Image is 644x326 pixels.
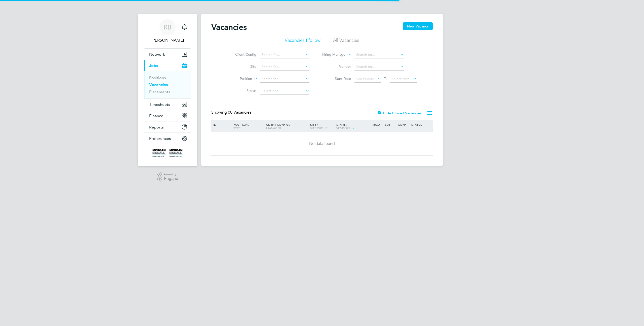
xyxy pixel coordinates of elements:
button: Preferences [144,133,191,144]
input: Search for... [260,76,309,83]
div: ID [212,120,230,129]
span: Type [233,126,240,130]
label: Position [223,76,252,81]
input: Search for... [354,63,404,71]
a: Placements [149,89,170,94]
span: Select date [392,77,410,81]
span: Preferences [149,136,171,141]
input: Select one [260,88,309,95]
a: RB[PERSON_NAME] [144,19,191,43]
span: To [382,75,389,82]
li: Vacancies I follow [285,37,320,46]
a: Positions [149,75,166,80]
div: Sub [384,120,397,129]
li: All Vacancies [333,37,359,46]
span: Powered by [164,172,178,177]
div: Reqd [370,120,383,129]
button: Timesheets [144,99,191,110]
label: Start Date [322,76,351,81]
label: Status [227,88,256,93]
label: Vendor [322,64,351,69]
div: Jobs [144,71,191,99]
label: Hide Closed Vacancies [377,111,422,115]
div: Status [410,120,432,129]
span: Site Group [310,126,327,130]
span: Engage [164,177,178,181]
div: No data found [212,141,432,146]
span: Vendors [336,126,350,130]
span: 00 Vacancies [228,110,251,115]
div: Conf [397,120,410,129]
span: Reports [149,125,164,129]
span: Select date [356,77,374,81]
div: Site / [309,120,335,132]
span: Jobs [149,63,158,68]
label: Site [227,64,256,69]
input: Search for... [260,63,309,71]
span: Ryan B [144,37,191,43]
button: Finance [144,110,191,121]
button: Network [144,49,191,60]
img: morgansindall-logo-retina.png [152,149,183,157]
input: Search for... [260,51,309,58]
span: Manager [266,126,281,130]
input: Search for... [354,51,404,58]
button: Jobs [144,60,191,71]
a: Go to home page [144,149,191,157]
label: Hiring Manager [318,52,347,57]
div: Position / [230,120,265,132]
span: Network [149,52,165,57]
div: Start / [335,120,370,133]
nav: Main navigation [138,14,197,166]
div: Showing [211,110,252,115]
a: Powered byEngage [157,172,178,182]
label: Client Config [227,52,256,57]
a: Vacancies [149,82,168,87]
button: Reports [144,121,191,133]
span: Finance [149,113,163,118]
button: New Vacancy [403,22,433,30]
span: RB [164,24,171,30]
h2: Vacancies [211,22,247,32]
div: Client Config / [265,120,309,132]
span: Timesheets [149,102,170,107]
